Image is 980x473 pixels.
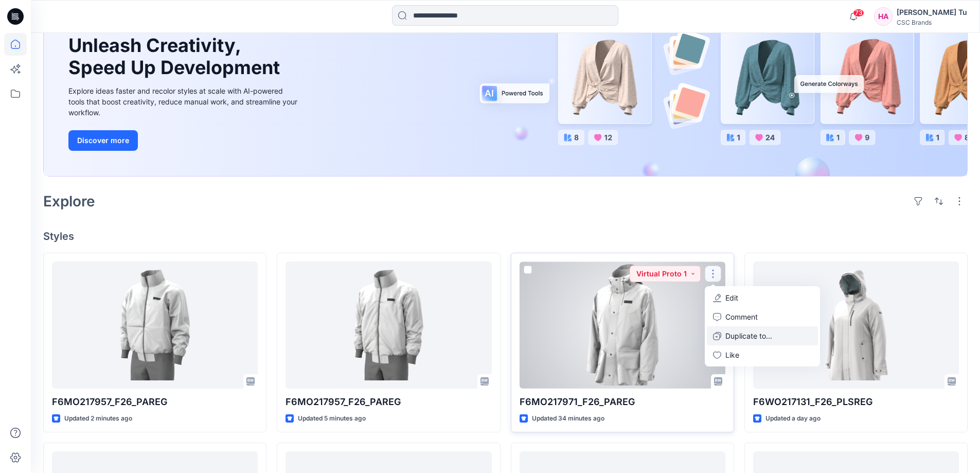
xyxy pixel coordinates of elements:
[725,349,739,360] p: Like
[68,130,138,151] button: Discover more
[707,288,818,307] a: Edit
[874,7,893,26] div: HA
[68,85,300,118] div: Explore ideas faster and recolor styles at scale with AI-powered tools that boost creativity, red...
[64,413,132,424] p: Updated 2 minutes ago
[765,413,821,424] p: Updated a day ago
[725,330,772,341] p: Duplicate to...
[286,395,491,409] p: F6MO217957_F26_PAREG
[725,311,758,322] p: Comment
[753,261,959,389] a: F6WO217131_F26_PLSREG
[43,193,95,209] h2: Explore
[532,413,604,424] p: Updated 34 minutes ago
[853,9,864,17] span: 73
[43,230,968,242] h4: Styles
[68,130,300,151] a: Discover more
[753,395,959,409] p: F6WO217131_F26_PLSREG
[298,413,366,424] p: Updated 5 minutes ago
[520,261,725,389] a: F6MO217971_F26_PAREG
[520,395,725,409] p: F6MO217971_F26_PAREG
[52,395,258,409] p: F6MO217957_F26_PAREG
[68,34,284,79] h1: Unleash Creativity, Speed Up Development
[897,6,967,19] div: [PERSON_NAME] Tu
[897,19,967,26] div: CSC Brands
[52,261,258,389] a: F6MO217957_F26_PAREG
[725,292,738,303] p: Edit
[286,261,491,389] a: F6MO217957_F26_PAREG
